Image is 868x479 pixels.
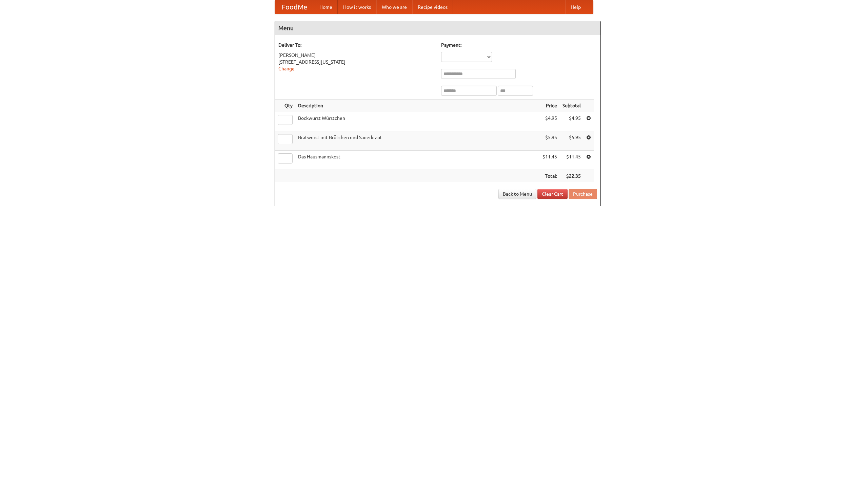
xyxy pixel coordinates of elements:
[278,52,434,59] div: [PERSON_NAME]
[275,0,314,14] a: FoodMe
[275,100,295,112] th: Qty
[498,189,536,199] a: Back to Menu
[275,21,600,35] h4: Menu
[560,100,584,112] th: Subtotal
[540,170,560,182] th: Total:
[295,100,540,112] th: Description
[560,131,584,151] td: $5.95
[560,112,584,131] td: $4.95
[560,151,584,170] td: $11.45
[278,66,295,71] a: Change
[295,112,540,131] td: Bockwurst Würstchen
[295,151,540,170] td: Das Hausmannskost
[412,0,453,14] a: Recipe videos
[278,42,434,48] h5: Deliver To:
[338,0,376,14] a: How it works
[560,170,584,182] th: $22.35
[540,112,560,131] td: $4.95
[278,59,434,65] div: [STREET_ADDRESS][US_STATE]
[540,131,560,151] td: $5.95
[295,131,540,151] td: Bratwurst mit Brötchen und Sauerkraut
[314,0,338,14] a: Home
[441,42,597,48] h5: Payment:
[569,189,597,199] button: Purchase
[540,100,560,112] th: Price
[540,151,560,170] td: $11.45
[537,189,568,199] a: Clear Cart
[565,0,586,14] a: Help
[376,0,412,14] a: Who we are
